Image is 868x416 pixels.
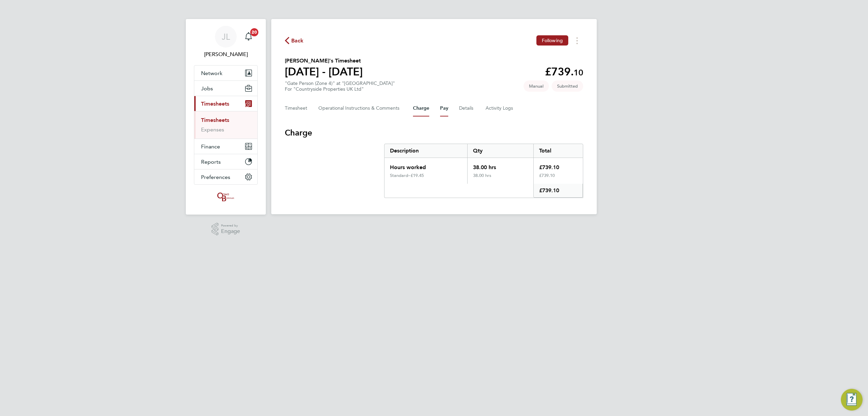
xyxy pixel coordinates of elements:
[486,100,514,116] button: Activity Logs
[186,19,266,215] nav: Main navigation
[467,158,533,173] div: 38.00 hrs
[291,37,304,45] span: Back
[285,80,395,92] div: "Gate Person (Zone 4)" at "[GEOGRAPHIC_DATA]"
[574,68,583,77] span: 10
[285,86,395,92] div: For "Countryside Properties UK Ltd"
[390,173,411,178] div: Standard
[467,173,533,184] div: 38.00 hrs
[222,32,230,41] span: JL
[194,154,257,169] button: Reports
[285,57,363,65] h2: [PERSON_NAME]'s Timesheet
[285,65,363,78] h1: [DATE] - [DATE]
[413,100,429,116] button: Charge
[571,35,583,46] button: Timesheets Menu
[841,389,863,411] button: Engage Resource Center
[194,111,257,139] div: Timesheets
[221,229,240,234] span: Engage
[250,28,258,36] span: 20
[542,37,563,43] span: Following
[524,80,549,92] span: This timesheet was manually created.
[201,85,213,92] span: Jobs
[194,139,257,154] button: Finance
[318,100,402,116] button: Operational Instructions & Comments
[201,174,230,180] span: Preferences
[384,144,467,158] div: Description
[411,173,462,178] div: £19.45
[408,173,411,178] span: –
[536,35,568,46] button: Following
[533,158,583,173] div: £739.10
[216,192,236,202] img: oneillandbrennan-logo-retina.png
[285,127,583,138] h3: Charge
[533,184,583,198] div: £739.10
[384,158,467,173] div: Hours worked
[242,26,255,48] a: 20
[194,192,258,202] a: Go to home page
[285,100,308,116] button: Timesheet
[212,223,240,236] a: Powered byEngage
[384,144,583,198] div: Charge
[201,159,221,165] span: Reports
[201,101,229,107] span: Timesheets
[194,26,258,58] a: JL[PERSON_NAME]
[221,223,240,229] span: Powered by
[201,117,229,123] a: Timesheets
[201,143,220,150] span: Finance
[194,169,257,184] button: Preferences
[201,70,222,76] span: Network
[552,80,583,92] span: This timesheet is Submitted.
[194,66,257,80] button: Network
[285,36,304,45] button: Back
[533,173,583,184] div: £739.10
[201,126,224,133] a: Expenses
[194,81,257,96] button: Jobs
[459,100,475,116] button: Details
[194,50,258,58] span: Jordan Lee
[533,144,583,158] div: Total
[467,144,533,158] div: Qty
[545,65,583,78] app-decimal: £739.
[440,100,448,116] button: Pay
[285,127,583,198] section: Charge
[194,96,257,111] button: Timesheets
